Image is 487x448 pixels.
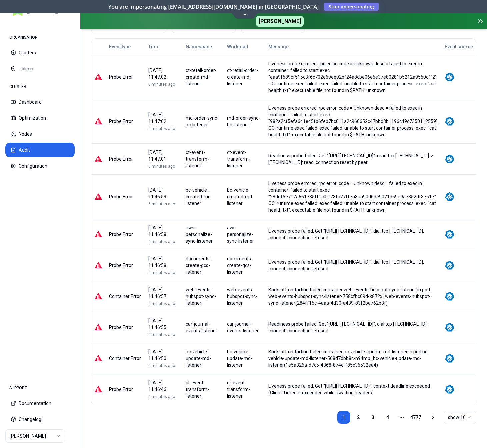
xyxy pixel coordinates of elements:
[109,74,142,80] div: Probe Error
[186,286,221,306] div: web-events-hubspot-sync-listener
[148,332,175,337] span: 6 minutes ago
[148,164,175,169] span: 6 minutes ago
[109,193,142,200] div: Probe Error
[5,412,75,427] button: Changelog
[5,111,75,125] button: Optimization
[445,192,455,202] img: kubernetes
[148,394,175,399] span: 6 minutes ago
[352,411,365,424] a: 2
[148,239,175,244] span: 6 minutes ago
[5,143,75,157] button: Audit
[94,261,102,269] img: error
[268,259,439,272] div: Liveness probe failed: Get "[URL][TECHNICAL_ID]": dial tcp [TECHNICAL_ID]: connect: connection re...
[337,411,350,424] a: 1
[268,321,439,334] div: Readiness probe failed: Get "[URL][TECHNICAL_ID]": dial tcp [TECHNICAL_ID]: connect: connection r...
[268,228,439,241] div: Liveness probe failed: Get "[URL][TECHNICAL_ID]": dial tcp [TECHNICAL_ID]: connect: connection re...
[148,348,180,362] div: [DATE] 11:46:50
[5,95,75,109] button: Dashboard
[445,384,455,394] img: kubernetes
[148,82,175,87] span: 6 minutes ago
[148,126,175,131] span: 6 minutes ago
[148,286,180,300] div: [DATE] 11:46:57
[186,348,221,368] div: bc-vehicle-update-md-listener
[445,40,473,53] button: Event source
[227,224,262,244] div: aws-personalize-sync-listener
[5,31,75,44] div: ORGANISATION
[148,224,180,238] div: [DATE] 11:46:58
[94,73,102,81] img: error
[5,127,75,141] button: Nodes
[227,187,262,207] div: bc-vehicle-created-md-listener
[186,224,221,244] div: aws-personalize-sync-listener
[109,324,142,331] div: Probe Error
[268,286,439,306] div: Back-off restarting failed container web-events-hubspot-sync-listener in pod web-events-hubspot-s...
[148,111,180,125] div: [DATE] 11:47:02
[268,180,439,213] div: Liveness probe errored: rpc error: code = Unknown desc = failed to exec in container: failed to s...
[148,317,180,331] div: [DATE] 11:46:55
[109,262,142,269] div: Probe Error
[337,411,422,424] nav: pagination
[445,72,455,82] img: kubernetes
[227,379,262,399] div: ct-event-transform-listener
[268,152,439,166] div: Readiness probe failed: Get "[URL][TECHNICAL_ID]": read tcp [TECHNICAL_ID]->[TECHNICAL_ID]: read:...
[227,321,262,334] div: car-journal-events-listener
[94,193,102,201] img: error
[186,379,221,399] div: ct-event-transform-listener
[409,411,422,424] a: 4777
[366,411,380,424] a: 3
[445,353,455,363] img: kubernetes
[94,230,102,238] img: error
[94,292,102,300] img: error
[186,149,221,169] div: ct-event-transform-listener
[227,67,262,87] div: ct-retail-order-create-md-listener
[268,40,289,53] button: Message
[227,348,262,368] div: bc-vehicle-update-md-listener
[5,381,75,395] div: SUPPORT
[445,154,455,164] img: kubernetes
[109,386,142,393] div: Probe Error
[445,229,455,239] img: kubernetes
[148,202,175,206] span: 6 minutes ago
[5,61,75,76] button: Policies
[148,270,175,275] span: 6 minutes ago
[445,322,455,332] img: kubernetes
[186,321,221,334] div: car-journal-events-listener
[227,40,248,53] button: Workload
[109,156,142,162] div: Probe Error
[268,105,439,138] div: Liveness probe errored: rpc error: code = Unknown desc = failed to exec in container: failed to s...
[109,355,142,362] div: Container Error
[94,323,102,331] img: error
[94,117,102,125] img: error
[148,40,159,53] button: Time
[227,286,262,306] div: web-events-hubspot-sync-listener
[94,155,102,163] img: error
[94,354,102,362] img: error
[227,115,262,128] div: md-order-sync-bc-listener
[5,396,75,411] button: Documentation
[445,116,455,126] img: kubernetes
[5,45,75,60] button: Clusters
[268,383,439,396] div: Liveness probe failed: Get "[URL][TECHNICAL_ID]": context deadline exceeded (Client.Timeout excee...
[227,255,262,275] div: documents-create-gcs-listener
[256,16,304,27] span: [PERSON_NAME]
[148,301,175,306] span: 6 minutes ago
[148,67,180,80] div: [DATE] 11:47:02
[148,255,180,269] div: [DATE] 11:46:58
[148,149,180,162] div: [DATE] 11:47:01
[186,40,212,53] button: Namespace
[148,379,180,393] div: [DATE] 11:46:46
[445,260,455,270] img: kubernetes
[186,255,221,275] div: documents-create-gcs-listener
[381,411,394,424] a: 4
[109,231,142,238] div: Probe Error
[94,385,102,393] img: error
[148,187,180,200] div: [DATE] 11:46:59
[186,67,221,87] div: ct-retail-order-create-md-listener
[109,293,142,300] div: Container Error
[148,363,175,368] span: 6 minutes ago
[5,159,75,173] button: Configuration
[227,149,262,169] div: ct-event-transform-listener
[186,115,221,128] div: md-order-sync-bc-listener
[109,118,142,125] div: Probe Error
[109,40,131,53] button: Event type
